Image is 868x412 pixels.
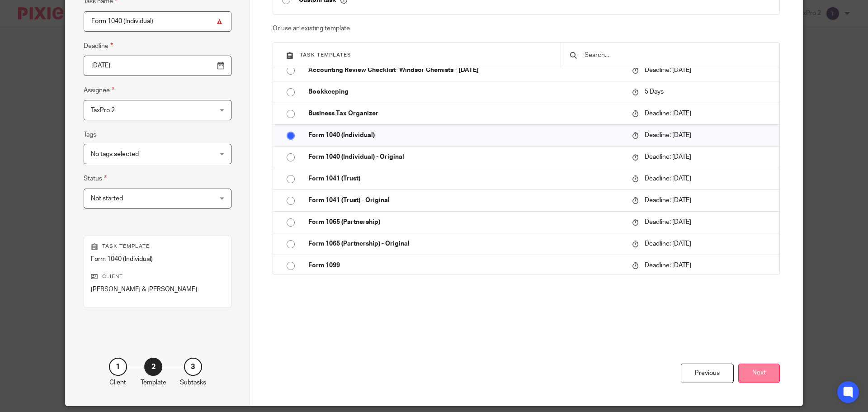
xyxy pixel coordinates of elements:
span: Deadline: [DATE] [645,175,691,182]
span: Deadline: [DATE] [645,132,691,138]
span: Deadline: [DATE] [645,262,691,269]
div: 1 [109,358,127,376]
span: 5 Days [645,89,664,95]
p: Template [141,378,166,387]
p: Form 1040 (Individual) [308,131,623,140]
span: Deadline: [DATE] [645,219,691,225]
p: Form 1040 (Individual) - Original [308,152,623,161]
p: Subtasks [180,378,206,387]
p: Form 1065 (Partnership) [308,218,623,227]
span: No tags selected [91,151,139,157]
p: [PERSON_NAME] & [PERSON_NAME] [91,285,224,294]
button: Next [738,364,780,383]
label: Status [84,173,107,184]
span: Not started [91,195,123,202]
span: Deadline: [DATE] [645,67,691,73]
p: Form 1041 (Trust) - Original [308,196,623,205]
input: Pick a date [84,56,231,76]
p: Form 1099 [308,261,623,270]
p: Client [91,273,224,280]
p: Bookkeeping [308,87,623,96]
p: Form 1041 (Trust) [308,174,623,183]
span: Deadline: [DATE] [645,154,691,160]
p: Accounting Review Checklist- Windsor Chemists - [DATE] [308,66,623,75]
span: TaxPro 2 [91,107,115,114]
p: Form 1040 (Individual) [91,255,224,264]
label: Deadline [84,41,113,51]
p: Task template [91,243,224,250]
span: Deadline: [DATE] [645,110,691,117]
div: 2 [144,358,162,376]
p: Form 1065 (Partnership) - Original [308,239,623,248]
input: Search... [584,50,770,60]
label: Assignee [84,85,114,95]
span: Task templates [300,52,351,57]
div: Previous [681,364,734,383]
div: 3 [184,358,202,376]
p: Or use an existing template [273,24,780,33]
span: Deadline: [DATE] [645,197,691,204]
p: Client [109,378,126,387]
span: Deadline: [DATE] [645,241,691,247]
p: Business Tax Organizer [308,109,623,118]
input: Task name [84,11,231,32]
label: Tags [84,130,96,139]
